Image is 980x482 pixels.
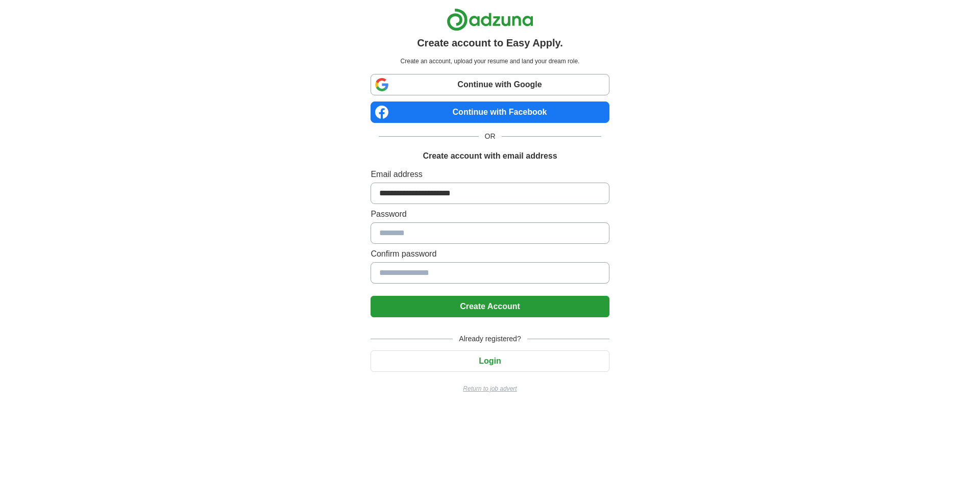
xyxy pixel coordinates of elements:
a: Continue with Google [371,74,609,95]
label: Email address [371,168,609,181]
h1: Create account to Easy Apply. [417,35,563,50]
h1: Create account with email address [423,150,557,162]
a: Return to job advert [371,384,609,393]
a: Continue with Facebook [371,102,609,123]
button: Create Account [371,296,609,317]
span: OR [479,131,502,142]
label: Password [371,208,609,220]
label: Confirm password [371,248,609,260]
a: Login [371,357,609,365]
p: Create an account, upload your resume and land your dream role. [373,57,607,66]
span: Already registered? [453,334,527,344]
button: Login [371,350,609,372]
img: Adzuna logo [447,8,533,31]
